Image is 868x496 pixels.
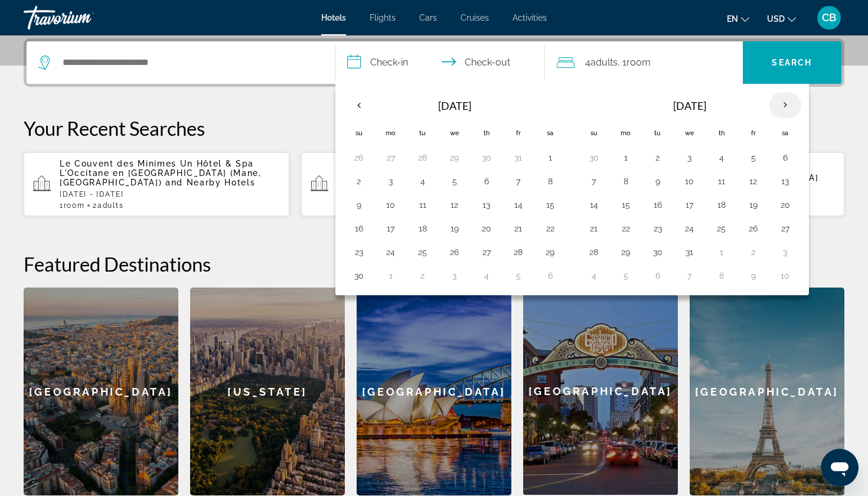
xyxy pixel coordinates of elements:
[680,220,699,237] button: Day 24
[321,13,346,22] a: Hotels
[445,173,464,190] button: Day 5
[60,159,262,187] span: Le Couvent des Minimes Un Hôtel & Spa L'Occitane en [GEOGRAPHIC_DATA] (Mane, [GEOGRAPHIC_DATA])
[712,267,731,284] button: Day 8
[585,244,603,260] button: Day 28
[419,13,437,22] a: Cars
[541,197,560,213] button: Day 15
[60,190,280,198] p: [DATE] - [DATE]
[769,92,801,119] button: Next month
[445,244,464,260] button: Day 26
[381,267,400,284] button: Day 1
[350,220,368,237] button: Day 16
[814,5,844,30] button: User Menu
[370,13,396,22] a: Flights
[541,173,560,190] button: Day 8
[712,197,731,213] button: Day 18
[509,244,528,260] button: Day 28
[772,58,812,67] span: Search
[523,288,678,495] div: [GEOGRAPHIC_DATA]
[445,267,464,284] button: Day 3
[727,10,749,27] button: Change language
[680,267,699,284] button: Day 7
[648,149,667,166] button: Day 2
[445,220,464,237] button: Day 19
[350,197,368,213] button: Day 9
[618,54,651,71] span: , 1
[776,220,795,237] button: Day 27
[744,173,763,190] button: Day 12
[767,14,785,24] span: USD
[712,220,731,237] button: Day 25
[648,197,667,213] button: Day 16
[381,173,400,190] button: Day 3
[445,149,464,166] button: Day 29
[477,173,496,190] button: Day 6
[350,149,368,166] button: Day 26
[343,92,566,288] table: Left calendar grid
[93,201,123,210] span: 2
[743,41,842,84] button: Search
[24,2,142,33] a: Travorium
[821,449,859,487] iframe: Bouton de lancement de la fenêtre de messagerie
[648,244,667,260] button: Day 30
[626,57,651,68] span: Room
[578,92,801,288] table: Right calendar grid
[445,197,464,213] button: Day 12
[744,267,763,284] button: Day 9
[335,41,545,84] button: Select check in and out date
[357,288,511,495] div: [GEOGRAPHIC_DATA]
[350,173,368,190] button: Day 2
[350,244,368,260] button: Day 23
[477,220,496,237] button: Day 20
[413,173,432,190] button: Day 4
[648,220,667,237] button: Day 23
[24,288,178,495] div: [GEOGRAPHIC_DATA]
[509,197,528,213] button: Day 14
[541,220,560,237] button: Day 22
[680,149,699,166] button: Day 3
[590,57,618,68] span: Adults
[610,92,769,120] th: [DATE]
[350,267,368,284] button: Day 30
[27,41,841,84] div: Search widget
[343,92,375,119] button: Previous month
[509,149,528,166] button: Day 31
[381,220,400,237] button: Day 17
[690,288,844,495] div: [GEOGRAPHIC_DATA]
[680,197,699,213] button: Day 17
[616,220,635,237] button: Day 22
[776,197,795,213] button: Day 20
[744,244,763,260] button: Day 2
[477,149,496,166] button: Day 30
[509,173,528,190] button: Day 7
[712,149,731,166] button: Day 4
[690,288,844,495] a: Paris[GEOGRAPHIC_DATA]
[60,201,84,210] span: 1
[744,197,763,213] button: Day 19
[513,13,547,22] a: Activities
[776,244,795,260] button: Day 3
[545,41,743,84] button: Travelers: 4 adults, 0 children
[413,149,432,166] button: Day 28
[616,173,635,190] button: Day 8
[301,152,567,217] button: Le Couvent des Minimes Un Hôtel & Spa L'Occitane en [GEOGRAPHIC_DATA] (Mane, [GEOGRAPHIC_DATA]) a...
[585,220,603,237] button: Day 21
[744,220,763,237] button: Day 26
[61,54,317,71] input: Search hotel destination
[585,173,603,190] button: Day 7
[381,197,400,213] button: Day 10
[509,267,528,284] button: Day 5
[477,197,496,213] button: Day 13
[477,244,496,260] button: Day 27
[776,267,795,284] button: Day 10
[541,149,560,166] button: Day 1
[523,288,678,495] a: San Diego[GEOGRAPHIC_DATA]
[509,220,528,237] button: Day 21
[97,201,123,210] span: Adults
[24,288,178,495] a: Barcelona[GEOGRAPHIC_DATA]
[585,197,603,213] button: Day 14
[461,13,489,22] a: Cruises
